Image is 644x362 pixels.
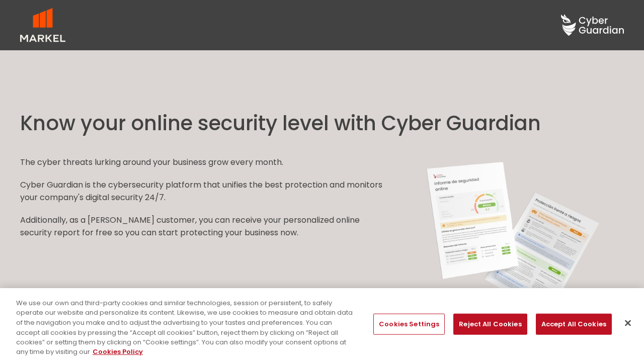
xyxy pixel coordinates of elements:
[16,298,354,357] div: We use our own and third-party cookies and similar technologies, session or persistent, to safely...
[617,312,639,334] button: Close
[20,214,382,239] p: Additionally, as a [PERSON_NAME] customer, you can receive your personalized online security repo...
[373,314,445,335] button: Cookies Settings, Opens the preference center dialog
[403,156,624,331] img: Cyber Guardian
[20,178,382,204] p: Cyber Guardian is the cybersecurity platform that unifies the best protection and monitors your c...
[453,314,527,335] button: Reject All Cookies
[20,156,382,168] p: The cyber threats lurking around your business grow every month.
[536,314,612,335] button: Accept All Cookies
[20,111,624,136] h1: Know your online security level with Cyber Guardian
[93,347,143,356] a: More information about your privacy, opens in a new tab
